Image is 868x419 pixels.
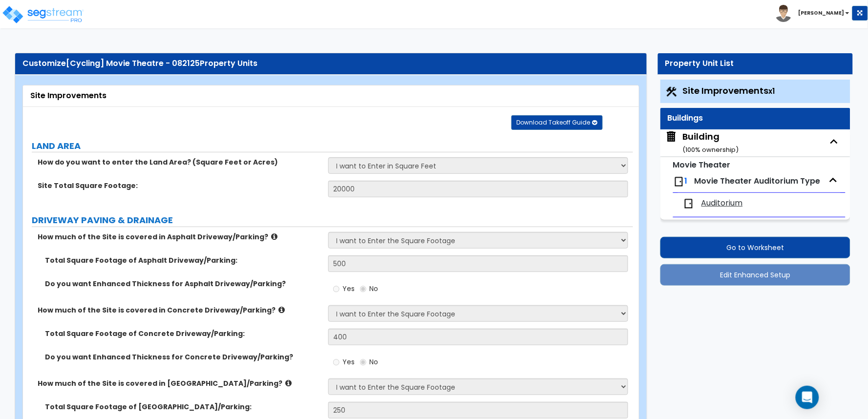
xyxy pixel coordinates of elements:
input: Yes [333,357,339,368]
b: [PERSON_NAME] [799,9,845,17]
div: Open Intercom Messenger [796,386,819,409]
span: Building [665,130,739,155]
img: door.png [673,176,685,188]
span: [Cycling] Movie Theatre - 082125 [66,58,200,69]
span: 1 [685,175,688,187]
span: Yes [343,284,355,293]
span: Download Takeoff Guide [517,118,591,126]
div: Customize Property Units [22,58,639,69]
i: click for more info! [278,306,285,314]
img: avatar.png [775,5,792,22]
img: building.svg [665,130,678,143]
img: Construction.png [665,85,678,98]
label: Total Square Footage of Asphalt Driveway/Parking: [45,255,321,265]
label: How do you want to enter the Land Area? (Square Feet or Acres) [38,157,321,167]
span: No [370,284,379,293]
span: Yes [343,357,355,367]
label: Total Square Footage of Concrete Driveway/Parking: [45,329,321,338]
small: Movie Theater [673,159,731,170]
label: Do you want Enhanced Thickness for Concrete Driveway/Parking? [45,352,321,362]
label: How much of the Site is covered in [GEOGRAPHIC_DATA]/Parking? [38,378,321,388]
button: Download Takeoff Guide [511,115,603,130]
span: No [370,357,379,367]
label: DRIVEWAY PAVING & DRAINAGE [32,214,633,227]
small: x1 [769,86,775,96]
label: How much of the Site is covered in Asphalt Driveway/Parking? [38,232,321,242]
label: How much of the Site is covered in Concrete Driveway/Parking? [38,305,321,315]
button: Edit Enhanced Setup [660,264,850,286]
span: Auditorium [701,198,743,209]
div: Site Improvements [30,90,632,102]
input: No [360,357,366,368]
label: Do you want Enhanced Thickness for Asphalt Driveway/Parking? [45,279,321,289]
i: click for more info! [285,379,292,387]
input: No [360,284,366,294]
label: Total Square Footage of [GEOGRAPHIC_DATA]/Parking: [45,402,321,412]
span: Movie Theater Auditorium Type [695,175,821,187]
div: Building [683,130,739,155]
div: Property Unit List [665,58,846,69]
button: Go to Worksheet [660,237,850,258]
img: logo_pro_r.png [1,5,85,24]
span: Site Improvements [683,84,775,97]
label: Site Total Square Footage: [38,181,321,190]
small: ( 100 % ownership) [683,145,739,154]
i: click for more info! [271,233,277,240]
div: Buildings [668,113,843,124]
label: LAND AREA [32,140,633,152]
img: door.png [683,198,695,209]
input: Yes [333,284,339,294]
